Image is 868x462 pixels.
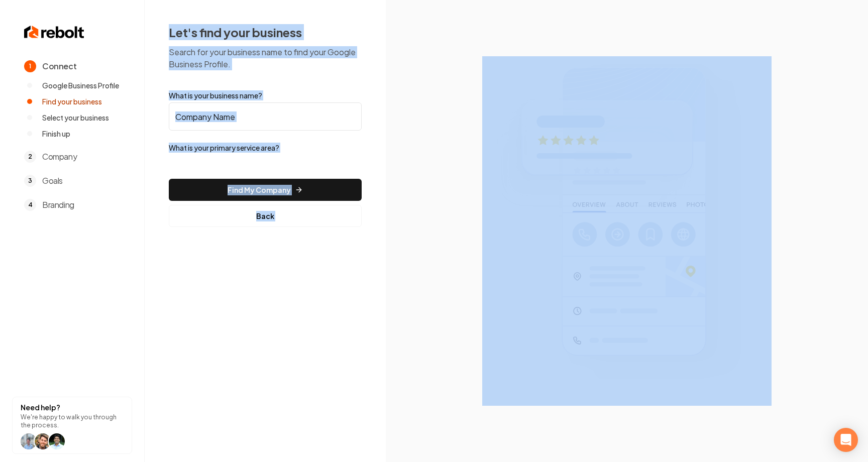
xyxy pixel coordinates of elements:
p: We're happy to walk you through the process. [21,413,124,429]
button: Find My Company [169,179,362,201]
span: Find your business [42,96,102,106]
img: help icon Will [35,433,51,449]
button: Need help?We're happy to walk you through the process.help icon Willhelp icon Willhelp icon arwin [12,397,132,454]
img: help icon arwin [49,433,65,449]
input: Company Name [169,102,362,131]
span: 2 [24,151,36,163]
p: Search for your business name to find your Google Business Profile. [169,46,362,70]
label: What is your primary service area? [169,143,362,153]
label: What is your business name? [169,90,362,100]
div: Open Intercom Messenger [834,428,858,452]
span: Select your business [42,112,109,123]
h2: Let's find your business [169,24,362,40]
span: Branding [42,199,74,211]
span: Connect [42,60,76,72]
button: Back [169,205,362,227]
span: Google Business Profile [42,80,119,90]
span: 4 [24,199,36,211]
span: Company [42,151,77,163]
img: Rebolt Logo [24,24,84,40]
strong: Need help? [21,403,60,412]
span: Finish up [42,129,70,139]
span: 3 [24,175,36,187]
span: 1 [24,60,36,72]
span: Goals [42,175,63,187]
img: Google Business Profile [482,56,772,406]
img: help icon Will [21,433,37,449]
